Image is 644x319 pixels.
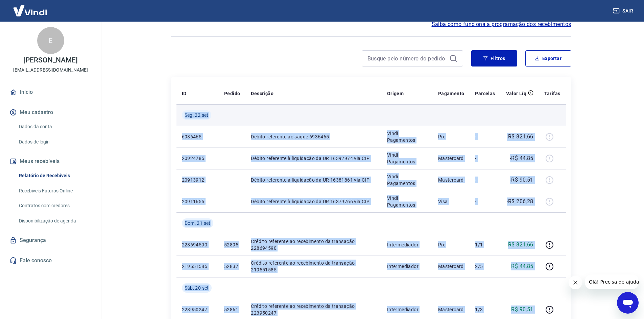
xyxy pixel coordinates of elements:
p: Intermediador [387,306,427,313]
button: Meu cadastro [8,105,93,120]
p: Tarifas [544,90,560,97]
img: Vindi [8,0,52,21]
a: Saiba como funciona a programação dos recebimentos [432,20,571,28]
p: R$ 821,66 [508,241,533,249]
p: Pagamento [438,90,464,97]
p: Visa [438,198,464,205]
p: - [475,198,495,205]
button: Exportar [525,50,571,67]
a: Dados da conta [16,120,93,134]
span: Olá! Precisa de ajuda? [4,5,57,10]
p: 52861 [224,306,240,313]
p: [EMAIL_ADDRESS][DOMAIN_NAME] [13,67,88,74]
button: Sair [612,5,636,17]
p: -R$ 44,85 [510,154,533,162]
iframe: Botão para abrir a janela de mensagens [617,292,639,314]
span: Dom, 21 set [185,220,211,227]
iframe: Fechar mensagem [569,276,582,289]
p: Pix [438,241,464,248]
p: 6936465 [182,133,213,140]
p: 219551585 [182,263,213,270]
p: Mastercard [438,177,464,183]
p: [PERSON_NAME] [23,57,77,64]
p: -R$ 90,51 [510,176,533,184]
p: ID [182,90,187,97]
p: Débito referente à liquidação da UR 16381861 via CIP [251,177,376,183]
p: R$ 44,85 [511,262,533,270]
a: Disponibilização de agenda [16,214,93,228]
input: Busque pelo número do pedido [367,53,447,63]
p: Intermediador [387,263,427,270]
p: Origem [387,90,404,97]
p: Mastercard [438,155,464,162]
div: E [37,27,64,54]
span: Sáb, 20 set [185,285,209,291]
p: - [475,177,495,183]
p: - [475,133,495,140]
a: Fale conosco [8,253,93,268]
p: Mastercard [438,306,464,313]
a: Início [8,85,93,100]
a: Recebíveis Futuros Online [16,184,93,198]
a: Dados de login [16,135,93,149]
p: Valor Líq. [506,90,528,97]
p: Débito referente ao saque 6936465 [251,133,376,140]
p: 52895 [224,241,240,248]
p: Vindi Pagamentos [387,130,427,143]
p: 1/1 [475,241,495,248]
p: Vindi Pagamentos [387,152,427,165]
p: Parcelas [475,90,495,97]
p: Descrição [251,90,273,97]
p: Pedido [224,90,240,97]
p: Crédito referente ao recebimento da transação 223950247 [251,303,376,316]
p: Crédito referente ao recebimento da transação 228694590 [251,238,376,251]
a: Contratos com credores [16,199,93,213]
p: Crédito referente ao recebimento da transação 219551585 [251,260,376,273]
a: Relatório de Recebíveis [16,169,93,183]
p: Débito referente à liquidação da UR 16379766 via CIP [251,198,376,205]
p: Mastercard [438,263,464,270]
p: Vindi Pagamentos [387,173,427,187]
p: 2/5 [475,263,495,270]
p: 52837 [224,263,240,270]
p: 223950247 [182,306,213,313]
p: -R$ 206,28 [507,197,533,206]
p: 20913912 [182,177,213,183]
p: Vindi Pagamentos [387,195,427,208]
p: R$ 90,51 [511,305,533,314]
p: 20924785 [182,155,213,162]
p: Intermediador [387,241,427,248]
span: Seg, 22 set [185,112,209,118]
p: 228694590 [182,241,213,248]
button: Filtros [471,50,517,67]
p: -R$ 821,66 [507,133,533,141]
p: Débito referente à liquidação da UR 16392974 via CIP [251,155,376,162]
a: Segurança [8,233,93,248]
iframe: Mensagem da empresa [585,274,639,289]
p: 1/3 [475,306,495,313]
p: - [475,155,495,162]
p: Pix [438,133,464,140]
button: Meus recebíveis [8,154,93,169]
p: 20911655 [182,198,213,205]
